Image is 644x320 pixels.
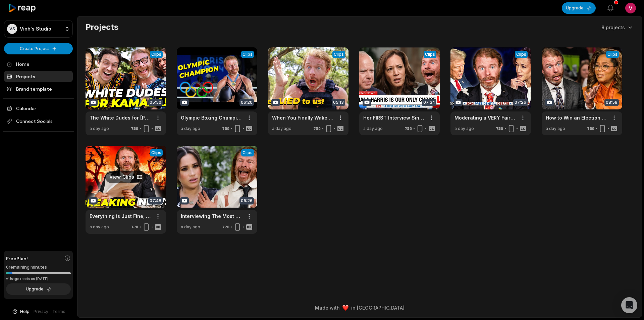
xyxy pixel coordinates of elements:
[621,297,637,313] div: Open Intercom Messenger
[4,43,73,54] button: Create Project
[363,114,425,121] a: Her FIRST Interview Since Running for President!
[601,24,634,31] button: 8 projects
[20,309,30,315] span: Help
[6,264,71,271] div: 6 remaining minutes
[6,276,71,281] div: *Usage resets on [DATE]
[4,71,73,82] a: Projects
[52,309,65,315] a: Terms
[546,114,607,121] a: How to Win an Election Without Saying Anything
[272,114,334,121] a: When You Finally Wake Up!
[4,83,73,94] a: Brand template
[34,309,48,315] a: Privacy
[6,255,28,262] span: Free Plan!
[4,103,73,114] a: Calendar
[20,26,51,32] p: Vinh's Studio
[84,304,636,311] div: Made with in [GEOGRAPHIC_DATA]
[181,213,243,220] a: Interviewing The Most Charming Woman in the World!
[562,2,596,14] button: Upgrade
[181,114,243,121] a: Olympic Boxing Champion Interview!
[90,114,151,121] a: The White Dudes for [PERSON_NAME]!
[4,115,73,127] span: Connect Socials
[12,309,30,315] button: Help
[4,58,73,70] a: Home
[90,213,151,220] a: Everything is Just Fine, Trust Us - News Update!
[7,24,17,34] div: VS
[454,114,516,121] a: Moderating a VERY Fair Presidential Debate
[342,305,348,311] img: heart emoji
[6,283,71,295] button: Upgrade
[86,22,118,33] h2: Projects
